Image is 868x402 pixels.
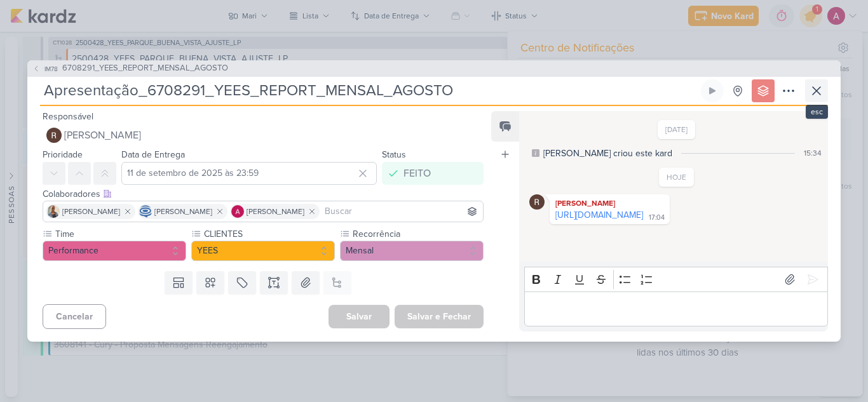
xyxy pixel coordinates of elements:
[40,79,698,102] input: Kard Sem Título
[707,86,717,96] div: Ligar relógio
[54,227,186,241] label: Time
[32,62,228,75] button: IM78 6708291_YEES_REPORT_MENSAL_AGOSTO
[340,241,484,261] button: Mensal
[806,105,828,119] div: esc
[382,149,406,160] label: Status
[191,241,335,261] button: YEES
[804,147,822,159] div: 15:34
[351,227,484,241] label: Recorrência
[43,241,186,261] button: Performance
[139,205,152,218] img: Caroline Traven De Andrade
[524,267,828,291] div: Editor toolbar
[247,206,304,217] span: [PERSON_NAME]
[47,205,60,218] img: Iara Santos
[62,62,228,75] span: 6708291_YEES_REPORT_MENSAL_AGOSTO
[43,124,484,147] button: [PERSON_NAME]
[46,128,62,143] img: Rafael Dornelles
[154,206,212,217] span: [PERSON_NAME]
[121,149,185,160] label: Data de Entrega
[203,227,335,241] label: CLIENTES
[43,187,484,201] div: Colaboradores
[43,111,93,122] label: Responsável
[231,205,244,218] img: Alessandra Gomes
[121,162,377,185] input: Select a date
[43,64,60,74] span: IM78
[43,149,83,160] label: Prioridade
[529,194,545,210] img: Rafael Dornelles
[552,197,667,210] div: [PERSON_NAME]
[555,210,643,220] a: [URL][DOMAIN_NAME]
[43,304,106,329] button: Cancelar
[62,206,120,217] span: [PERSON_NAME]
[543,147,672,160] div: [PERSON_NAME] criou este kard
[649,213,665,223] div: 17:04
[64,128,141,143] span: [PERSON_NAME]
[403,166,431,181] div: FEITO
[524,291,828,326] div: Editor editing area: main
[382,162,484,185] button: FEITO
[322,204,480,219] input: Buscar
